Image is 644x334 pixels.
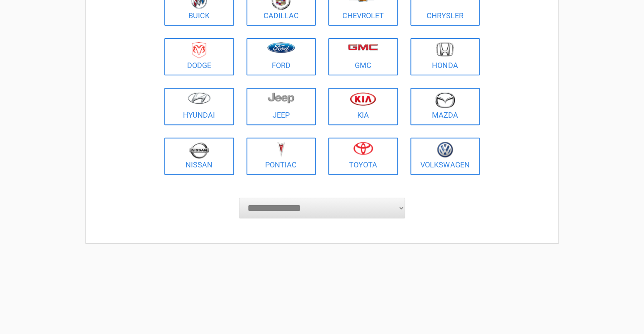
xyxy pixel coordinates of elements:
[188,92,211,104] img: hyundai
[246,138,316,175] a: Pontiac
[164,88,234,125] a: Hyundai
[267,42,295,53] img: ford
[434,92,455,108] img: mazda
[348,44,378,51] img: gmc
[246,38,316,75] a: Ford
[192,42,206,58] img: dodge
[350,92,376,106] img: kia
[410,38,480,75] a: Honda
[164,138,234,175] a: Nissan
[189,142,209,159] img: nissan
[328,88,398,125] a: Kia
[353,142,373,155] img: toyota
[268,92,294,104] img: jeep
[436,42,454,57] img: honda
[437,142,453,158] img: volkswagen
[277,142,285,157] img: pontiac
[410,138,480,175] a: Volkswagen
[328,138,398,175] a: Toyota
[164,38,234,75] a: Dodge
[246,88,316,125] a: Jeep
[328,38,398,75] a: GMC
[410,88,480,125] a: Mazda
